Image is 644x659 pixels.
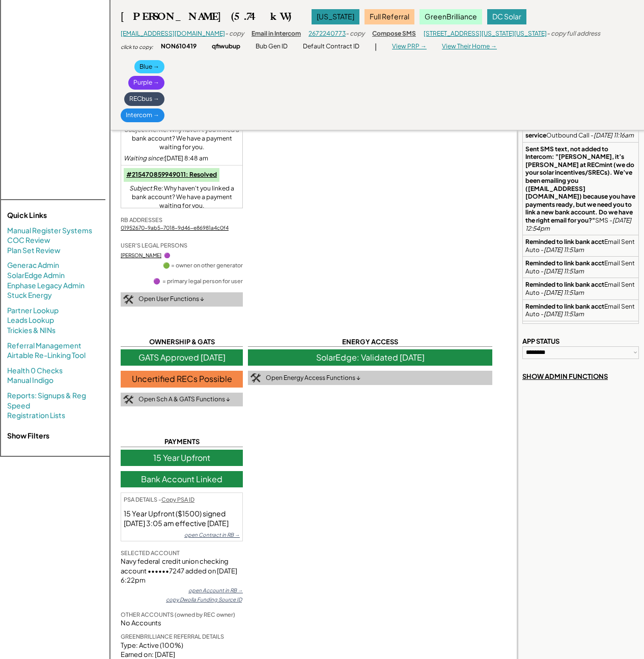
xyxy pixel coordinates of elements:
div: Navy federal credit union checking account ••••••7247 added on [DATE] 6:22pm [121,557,243,585]
div: click to copy: [121,43,153,50]
a: Health 0 Checks [7,366,63,376]
a: Enphase Legacy Admin [7,281,85,291]
strong: Show Filters [7,431,49,440]
div: - copy full address [547,30,600,38]
div: SHOW ADMIN FUNCTIONS [522,372,608,381]
em: [DATE] 11:51am [544,267,584,275]
div: NON610419 [161,42,197,51]
div: SMS - [525,145,636,233]
strong: Reminded to link bank acct [525,281,604,288]
div: open Contract in RB → [182,531,242,541]
a: #215470859949011: Resolved [126,171,217,178]
em: [DATE] 11:51am [544,289,584,296]
div: copy Dwolla Funding Source ID [166,596,242,603]
div: ENERGY ACCESS [248,337,492,347]
div: Re: Re: Why haven't you linked a bank account? We have a payment waiting for you. [124,126,240,151]
em: Waiting since: [124,154,164,162]
div: PSA DETAILS - [121,493,197,506]
div: GREENBRILLIANCE REFERRAL DETAILS [121,633,224,640]
strong: Reminded to link bank acct [525,303,604,310]
div: No Accounts [121,618,161,627]
div: Bub Gen ID [256,42,288,51]
div: PAYMENTS [121,437,243,447]
a: Plan Set Review [7,245,61,256]
a: Leads Lookup [7,315,54,325]
a: Trickies & NINs [7,325,55,336]
div: - copy [346,30,365,38]
div: Email Sent Auto - [525,281,636,296]
a: Referral Management [7,341,81,351]
div: [US_STATE] [312,9,359,24]
div: SELECTED ACCOUNT [121,549,180,557]
a: Airtable Re-Linking Tool [7,350,86,361]
div: Open Energy Access Functions ↓ [266,374,360,382]
div: Email Sent Auto - [525,238,636,254]
div: APP STATUS [522,337,559,346]
div: Intercom → [121,108,164,122]
a: 01952670-9ab5-7018-9d46-e86981a4c0f4 [121,225,229,231]
a: Manual Register Systems [7,226,92,236]
a: COC Review [7,235,50,245]
div: GreenBrilliance [419,9,482,24]
div: 🟣 [164,252,170,259]
em: [DATE] 12:54pm [525,216,632,232]
div: Bank Account Linked [121,471,243,487]
em: [DATE] 11:51am [544,246,584,254]
a: Manual Indigo [7,375,53,386]
img: tool-icon.png [123,295,133,304]
a: [EMAIL_ADDRESS][DOMAIN_NAME] [121,30,225,37]
div: 15 Year Upfront ($1500) signed [DATE] 3:05 am effective [DATE] [121,506,242,531]
strong: Reminded to link bank acct [525,259,604,267]
div: [PERSON_NAME] (5.74kW) [121,10,291,23]
strong: EZ Number no longer in service [525,123,593,139]
em: [DATE] 11:51am [544,310,584,318]
div: Email Sent Auto - [525,259,636,275]
div: | [375,42,377,52]
div: Email Sent Auto - [525,303,636,318]
div: GATS Approved [DATE] [121,349,243,366]
div: Blue → [134,60,164,74]
div: Purple → [128,76,164,90]
a: Partner Lookup [7,306,59,316]
em: Subject: [129,184,154,192]
div: Open User Functions ↓ [138,295,204,304]
a: Registration Lists [7,410,65,421]
div: 🟢 = owner on other generator [163,261,243,269]
div: USER'S LEGAL PERSONS [121,241,187,249]
div: Re: Why haven't you linked a bank account? We have a payment waiting for you. [124,184,240,210]
em: [DATE] 11:16am [594,131,634,139]
div: RECbus → [124,92,164,106]
strong: Sent SMS text, not added to Intercom: "[PERSON_NAME], it’s [PERSON_NAME] at RECmint (we do your s... [525,145,636,224]
div: - copy [225,30,244,38]
div: Email in Intercom [251,30,301,38]
a: 2672240773 [309,30,346,37]
div: 🟣 = primary legal person for user [153,277,243,285]
div: Uncertified RECs Possible [121,371,243,387]
div: Open Sch A & GATS Functions ↓ [138,395,230,404]
div: OTHER ACCOUNTS (owned by REC owner) [121,611,235,618]
strong: Reminded to link bank acct [525,238,604,245]
img: tool-icon.png [123,395,133,404]
a: [STREET_ADDRESS][US_STATE][US_STATE] [424,30,547,37]
div: Default Contract ID [303,42,359,51]
div: Outbound Call - [525,123,636,139]
div: Full Referral [365,9,414,24]
div: Compose SMS [372,30,416,38]
a: Reports: Signups & Reg Speed [7,391,95,410]
div: qfiwubup [212,42,240,51]
u: Copy PSA ID [161,496,194,503]
div: open Account in RB → [188,587,243,594]
div: [DATE] 8:48 am [124,154,208,163]
a: SolarEdge Admin [7,270,65,281]
a: [PERSON_NAME] [121,252,161,258]
a: Stuck Energy [7,290,52,300]
div: Quick Links [7,210,109,221]
img: tool-icon.png [250,373,261,382]
a: Generac Admin [7,260,59,270]
div: DC Solar [487,9,526,24]
div: View PRP → [392,42,427,51]
div: SolarEdge: Validated [DATE] [248,349,492,366]
div: OWNERSHIP & GATS [121,337,243,347]
div: View Their Home → [442,42,497,51]
div: RB ADDRESSES [121,216,162,224]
